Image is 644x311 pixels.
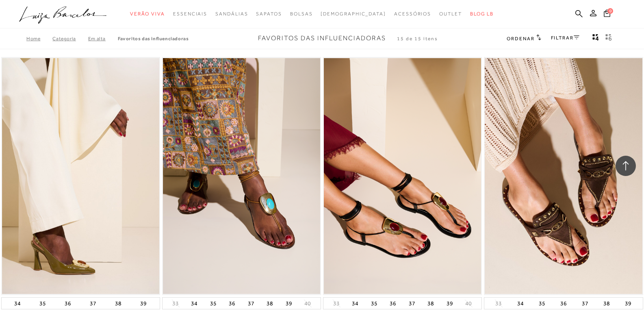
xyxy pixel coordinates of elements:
[493,300,504,307] button: 33
[324,58,481,294] a: RASTEIRA TIPO TIRA EM COURO PRETO COM PEDRA VERMELHA E AMARRAÇÃO RASTEIRA TIPO TIRA EM COURO PRET...
[256,11,282,17] span: Sapatos
[130,7,165,22] a: noSubCategoriesText
[173,7,207,22] a: noSubCategoriesText
[113,298,124,309] button: 38
[170,300,181,307] button: 33
[215,11,248,17] span: Sandálias
[189,298,200,309] button: 34
[558,298,569,309] button: 36
[324,58,481,294] img: RASTEIRA TIPO TIRA EM COURO PRETO COM PEDRA VERMELHA E AMARRAÇÃO
[394,7,431,22] a: noSubCategoriesText
[215,7,248,22] a: noSubCategoriesText
[12,298,23,309] button: 34
[331,300,342,307] button: 33
[87,298,99,309] button: 37
[37,298,48,309] button: 35
[283,298,295,309] button: 39
[485,58,642,294] img: RASTEIRA DE DEDO EM CAMURÇA CAFÉ COM APLICAÇÕES METÁLICAS
[485,58,642,294] a: RASTEIRA DE DEDO EM CAMURÇA CAFÉ COM APLICAÇÕES METÁLICAS RASTEIRA DE DEDO EM CAMURÇA CAFÉ COM AP...
[394,11,431,17] span: Acessórios
[387,298,399,309] button: 36
[226,298,238,309] button: 36
[601,9,613,20] button: 0
[62,298,74,309] button: 36
[290,7,313,22] a: noSubCategoriesText
[118,36,189,41] a: Favoritos das Influenciadoras
[439,7,462,22] a: noSubCategoriesText
[264,298,275,309] button: 38
[302,300,313,307] button: 40
[321,11,386,17] span: [DEMOGRAPHIC_DATA]
[470,11,494,17] span: BLOG LB
[256,7,282,22] a: noSubCategoriesText
[26,36,52,41] a: Home
[444,298,455,309] button: 39
[470,7,494,22] a: BLOG LB
[369,298,380,309] button: 35
[173,11,207,17] span: Essenciais
[536,298,548,309] button: 35
[507,36,534,41] span: Ordenar
[425,298,436,309] button: 38
[463,300,474,307] button: 40
[603,33,614,44] button: gridText6Desc
[245,298,257,309] button: 37
[406,298,418,309] button: 37
[515,298,526,309] button: 34
[439,11,462,17] span: Outlet
[138,298,149,309] button: 39
[258,35,386,42] span: Favoritos das Influenciadoras
[2,58,159,294] a: SCARPIN SLINGBACK EM VERNIZ VERDE ASPARGO COM APLIQUE METÁLICO E SALTO FLARE SCARPIN SLINGBACK EM...
[590,33,601,44] button: Mostrar 4 produtos por linha
[130,11,165,17] span: Verão Viva
[601,298,612,309] button: 38
[397,36,438,41] span: 15 de 15 itens
[208,298,219,309] button: 35
[579,298,591,309] button: 37
[52,36,88,41] a: Categoria
[2,58,159,294] img: SCARPIN SLINGBACK EM VERNIZ VERDE ASPARGO COM APLIQUE METÁLICO E SALTO FLARE
[551,35,579,41] a: FILTRAR
[321,7,386,22] a: noSubCategoriesText
[88,36,118,41] a: Em alta
[290,11,313,17] span: Bolsas
[163,58,320,294] img: RASTEIRA TIPO TIRA EM COURO CARAMELO COM PEDRA TURQUESA E AMARRAÇÃO
[163,58,320,294] a: RASTEIRA TIPO TIRA EM COURO CARAMELO COM PEDRA TURQUESA E AMARRAÇÃO RASTEIRA TIPO TIRA EM COURO C...
[622,298,634,309] button: 39
[349,298,361,309] button: 34
[607,8,613,14] span: 0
